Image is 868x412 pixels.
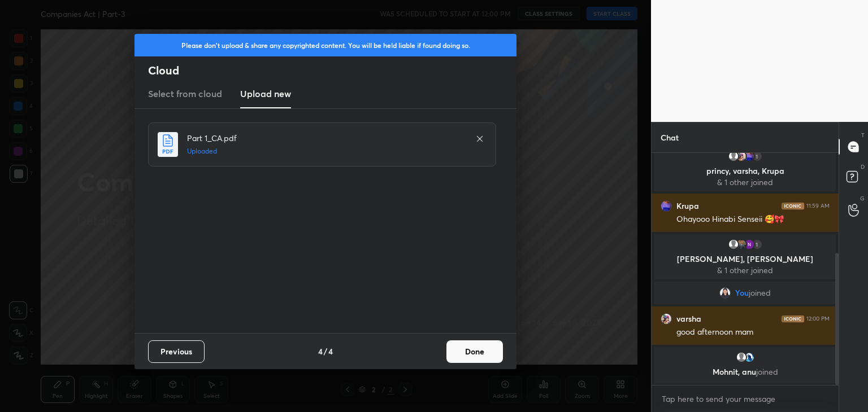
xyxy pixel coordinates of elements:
div: Ohayooo Hinabi Senseii 🥰🎀 [676,214,830,225]
div: 11:59 AM [806,203,830,209]
p: & 1 other joined [661,178,829,187]
div: good afternoon mam [676,327,830,338]
img: iconic-dark.1390631f.png [782,203,804,209]
img: iconic-dark.1390631f.png [782,315,804,322]
h4: 4 [318,345,323,357]
p: Mohnit, anu [661,367,829,376]
p: princy, varsha, Krupa [661,166,829,176]
div: Please don't upload & share any copyrighted content. You will be held liable if found doing so. [134,34,517,56]
p: [PERSON_NAME], [PERSON_NAME] [661,255,829,264]
img: 81b8171798384442a8c69e64adfefb48.jpg [661,313,672,325]
img: default.png [736,352,747,363]
h6: Krupa [676,201,699,211]
h3: Upload new [240,87,291,100]
span: joined [756,366,778,377]
img: b6da271be9974c4da02500ba606d6206.37767682_3 [744,239,755,250]
button: Done [446,340,503,363]
h2: Cloud [148,63,517,78]
div: 1 [752,151,763,162]
img: 7c3e05c03d7f4d3ab6fe99749250916d.jpg [736,239,747,250]
p: Chat [652,122,688,152]
h6: varsha [676,314,701,324]
h5: Uploaded [187,146,464,156]
p: G [860,194,865,203]
h4: / [324,345,327,357]
button: Previous [148,340,205,363]
p: D [861,163,865,171]
div: grid [652,153,839,385]
img: ad4047ff7b414626837a6f128a8734e9.jpg [744,151,755,162]
h4: Part 1_CA.pdf [187,132,464,144]
p: & 1 other joined [661,266,829,275]
img: default.png [728,151,739,162]
h4: 4 [328,345,333,357]
img: 1d9caf79602a43199c593e4a951a70c3.jpg [719,287,731,299]
img: 81b8171798384442a8c69e64adfefb48.jpg [736,151,747,162]
div: 12:00 PM [806,315,830,322]
img: 9f4eb376b92a4aaf8092b13ad44b0aa3.jpg [744,352,755,363]
span: joined [749,288,771,297]
p: T [861,131,865,139]
img: default.png [728,239,739,250]
img: ad4047ff7b414626837a6f128a8734e9.jpg [661,200,672,212]
span: You [735,288,749,297]
div: 1 [752,239,763,250]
